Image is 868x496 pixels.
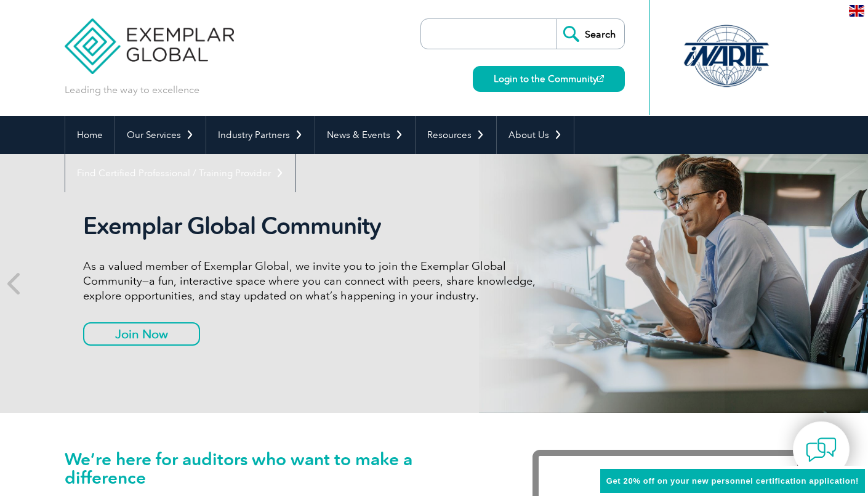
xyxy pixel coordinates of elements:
[206,116,315,154] a: Industry Partners
[597,75,604,82] img: open_square.png
[606,476,859,486] span: Get 20% off on your new personnel certification application!
[315,116,415,154] a: News & Events
[115,116,206,154] a: Our Services
[65,450,496,487] h1: We’re here for auditors who want to make a difference
[83,259,545,303] p: As a valued member of Exemplar Global, we invite you to join the Exemplar Global Community—a fun,...
[83,322,200,346] a: Join Now
[416,116,496,154] a: Resources
[497,116,574,154] a: About Us
[473,66,625,92] a: Login to the Community
[557,19,624,49] input: Search
[65,116,115,154] a: Home
[83,212,545,240] h2: Exemplar Global Community
[65,154,295,192] a: Find Certified Professional / Training Provider
[806,434,837,465] img: contact-chat.png
[65,83,199,97] p: Leading the way to excellence
[849,5,864,17] img: en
